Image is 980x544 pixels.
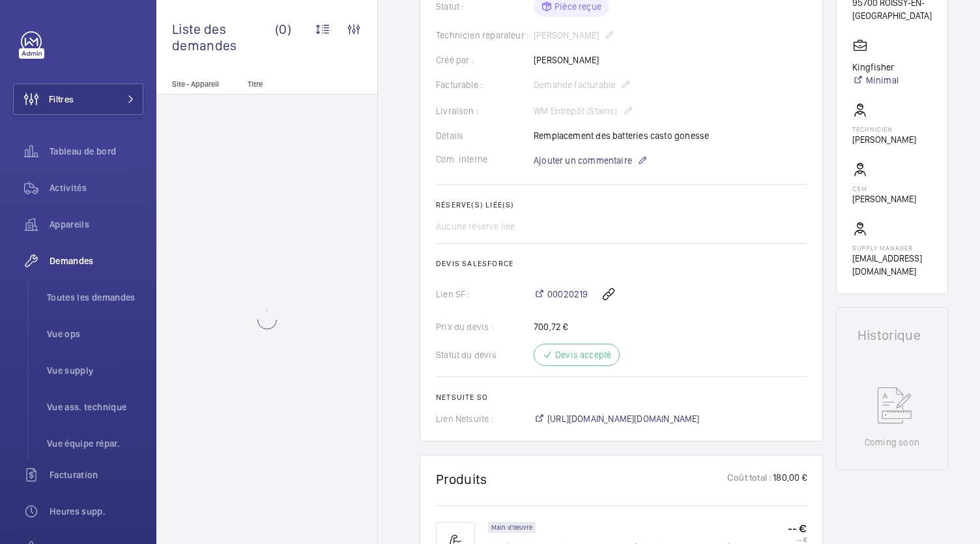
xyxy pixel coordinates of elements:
p: [EMAIL_ADDRESS][DOMAIN_NAME] [852,252,932,278]
span: Vue supply [47,364,143,377]
span: Vue équipe répar. [47,437,143,450]
h2: Devis Salesforce [436,259,807,268]
a: Minimal [852,74,899,87]
p: Site - Appareil [156,80,242,89]
h2: Netsuite SO [436,393,807,402]
a: 00020219 [534,288,588,301]
h2: Réserve(s) liée(s) [436,200,807,209]
h1: Historique [857,329,927,342]
p: CSM [852,185,916,192]
p: Titre [248,80,334,89]
span: Ajouter un commentaire [534,154,632,167]
p: Main d'oeuvre [491,525,532,530]
p: -- € [788,522,807,536]
p: Supply manager [852,244,932,252]
span: 00020219 [547,288,588,301]
span: Vue ass. technique [47,400,143,414]
p: Coming soon [865,436,919,449]
span: Activités [50,181,143,194]
span: Heures supp. [50,505,143,518]
span: Vue ops [47,327,143,340]
span: Appareils [50,218,143,231]
p: Kingfisher [852,61,899,74]
p: 180,00 € [771,471,806,487]
p: [PERSON_NAME] [852,133,916,146]
span: [URL][DOMAIN_NAME][DOMAIN_NAME] [547,412,700,425]
p: Coût total : [727,471,771,487]
h1: Produits [436,471,487,487]
p: Technicien [852,125,916,133]
span: Filtres [49,93,74,106]
span: Demandes [50,254,143,267]
span: Facturation [50,468,143,481]
button: Filtres [13,83,143,115]
span: Tableau de bord [50,145,143,158]
p: -- € [788,536,807,543]
span: Toutes les demandes [47,291,143,304]
a: [URL][DOMAIN_NAME][DOMAIN_NAME] [534,412,700,425]
span: Liste des demandes [172,21,275,53]
p: [PERSON_NAME] [852,192,916,205]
